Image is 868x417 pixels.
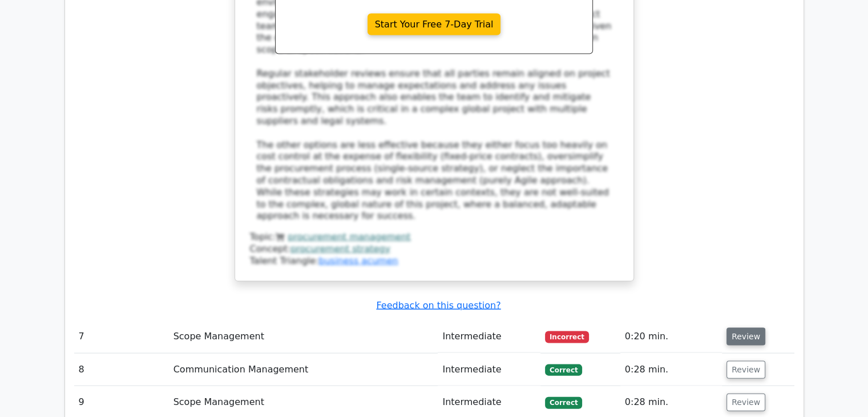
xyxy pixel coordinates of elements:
[250,231,619,243] div: Topic:
[250,243,619,255] div: Concept:
[726,361,765,379] button: Review
[545,397,582,408] span: Correct
[74,320,169,353] td: 7
[290,243,390,254] a: procurement strategy
[438,320,540,353] td: Intermediate
[726,328,765,346] button: Review
[376,300,500,311] a: Feedback on this question?
[288,231,410,242] a: procurement management
[368,14,501,35] a: Start Your Free 7-Day Trial
[620,354,722,386] td: 0:28 min.
[545,331,589,343] span: Incorrect
[169,320,438,353] td: Scope Management
[74,354,169,386] td: 8
[620,320,722,353] td: 0:20 min.
[726,394,765,411] button: Review
[318,255,398,266] a: business acumen
[545,364,582,376] span: Correct
[438,354,540,386] td: Intermediate
[250,231,619,267] div: Talent Triangle:
[169,354,438,386] td: Communication Management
